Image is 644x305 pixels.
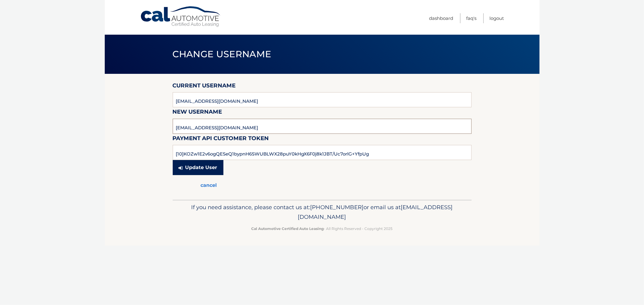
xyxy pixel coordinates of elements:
[173,49,271,60] span: Change Username
[177,225,468,232] p: - All Rights Reserved - Copyright 2025
[173,160,223,175] button: Update User
[466,13,477,23] a: FAQ's
[173,81,236,92] label: Current Username
[177,203,468,222] p: If you need assistance, please contact us at: or email us at
[173,178,245,193] a: cancel
[490,13,504,23] a: Logout
[310,204,364,211] span: [PHONE_NUMBER]
[429,13,453,23] a: Dashboard
[140,6,222,27] a: Cal Automotive
[173,107,222,118] label: New Username
[298,204,453,220] span: [EMAIL_ADDRESS][DOMAIN_NAME]
[173,134,269,145] label: Payment API Customer Token
[252,226,324,231] strong: Cal Automotive Certified Auto Leasing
